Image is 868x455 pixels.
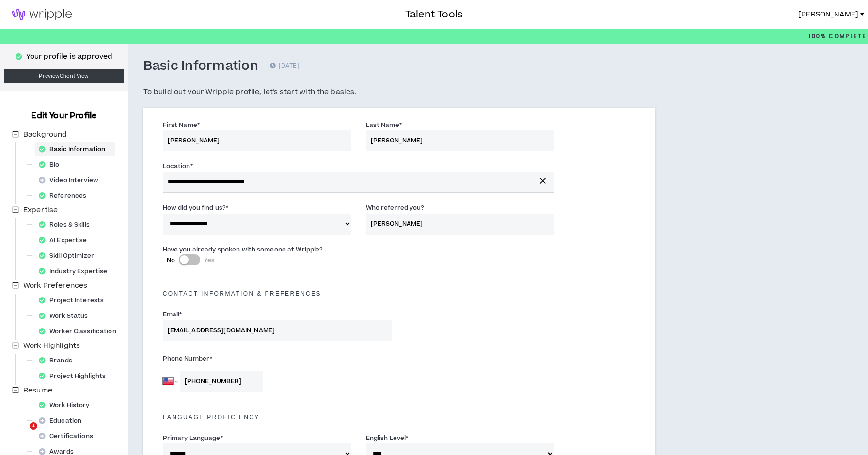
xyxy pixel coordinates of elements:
[21,129,69,141] span: Background
[12,206,19,213] span: minus-square
[21,385,54,396] span: Resume
[12,342,19,349] span: minus-square
[366,214,554,235] input: Name
[143,86,655,98] h5: To build out your Wripple profile, let's start with the basics.
[12,282,19,289] span: minus-square
[163,117,200,133] label: First Name
[21,340,82,352] span: Work Highlights
[163,130,351,151] input: First Name
[35,429,103,443] div: Certifications
[366,117,402,133] label: Last Name
[35,218,99,232] div: Roles & Skills
[12,131,19,138] span: minus-square
[23,129,67,140] span: Background
[366,130,554,151] input: Last Name
[21,280,89,292] span: Work Preferences
[35,325,126,338] div: Worker Classification
[826,32,866,41] span: Complete
[23,385,52,395] span: Resume
[30,422,37,430] span: 1
[27,110,100,122] h3: Edit Your Profile
[270,62,299,71] p: [DATE]
[163,200,229,216] label: How did you find us?
[163,320,392,341] input: Enter Email
[156,290,643,297] h5: Contact Information & preferences
[163,158,193,174] label: Location
[204,256,215,265] span: Yes
[366,430,409,446] label: English Level
[156,414,643,421] h5: Language Proficiency
[35,398,99,412] div: Work History
[35,369,115,383] div: Project Highlights
[35,265,117,278] div: Industry Expertise
[10,422,33,445] iframe: Intercom live chat
[4,69,124,83] a: PreviewClient View
[35,189,96,203] div: References
[35,142,115,156] div: Basic Information
[35,234,97,247] div: AI Expertise
[167,256,175,265] span: No
[23,341,80,351] span: Work Highlights
[143,58,258,75] h3: Basic Information
[405,7,463,22] h3: Talent Tools
[12,387,19,393] span: minus-square
[35,249,104,263] div: Skill Optimizer
[35,414,91,427] div: Education
[21,204,60,216] span: Expertise
[163,242,323,257] label: Have you already spoken with someone at Wripple?
[163,351,392,366] label: Phone Number
[35,354,82,367] div: Brands
[366,200,425,216] label: Who referred you?
[35,294,113,307] div: Project Interests
[35,173,108,187] div: Video Interview
[163,307,182,322] label: Email
[163,430,223,446] label: Primary Language
[35,158,69,172] div: Bio
[808,29,866,44] p: 100%
[35,309,97,323] div: Work Status
[23,205,58,215] span: Expertise
[179,254,200,265] button: NoYes
[23,281,87,291] span: Work Preferences
[26,51,112,62] p: Your profile is approved
[798,9,858,20] span: [PERSON_NAME]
